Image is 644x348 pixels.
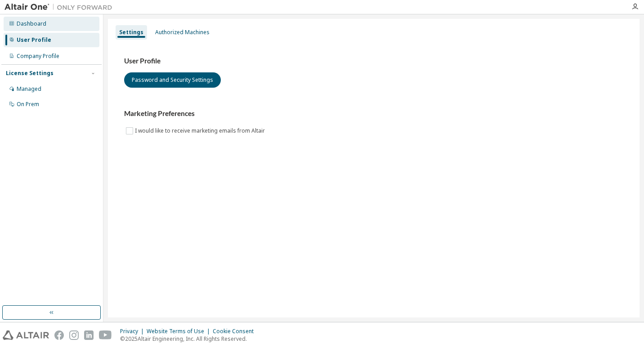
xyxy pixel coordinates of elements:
[120,328,147,335] div: Privacy
[99,330,112,340] img: youtube.svg
[17,53,59,60] div: Company Profile
[147,328,213,335] div: Website Terms of Use
[155,29,210,36] div: Authorized Machines
[124,57,623,66] h3: User Profile
[119,29,143,36] div: Settings
[17,85,41,93] div: Managed
[54,330,64,340] img: facebook.svg
[17,20,46,27] div: Dashboard
[84,330,94,340] img: linkedin.svg
[17,36,51,44] div: User Profile
[120,335,259,343] p: © 2025 Altair Engineering, Inc. All Rights Reserved.
[69,330,79,340] img: instagram.svg
[124,109,623,118] h3: Marketing Preferences
[135,125,267,136] label: I would like to receive marketing emails from Altair
[3,330,49,340] img: altair_logo.svg
[4,3,117,12] img: Altair One
[17,101,39,108] div: On Prem
[213,328,259,335] div: Cookie Consent
[6,70,54,77] div: License Settings
[124,72,221,88] button: Password and Security Settings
